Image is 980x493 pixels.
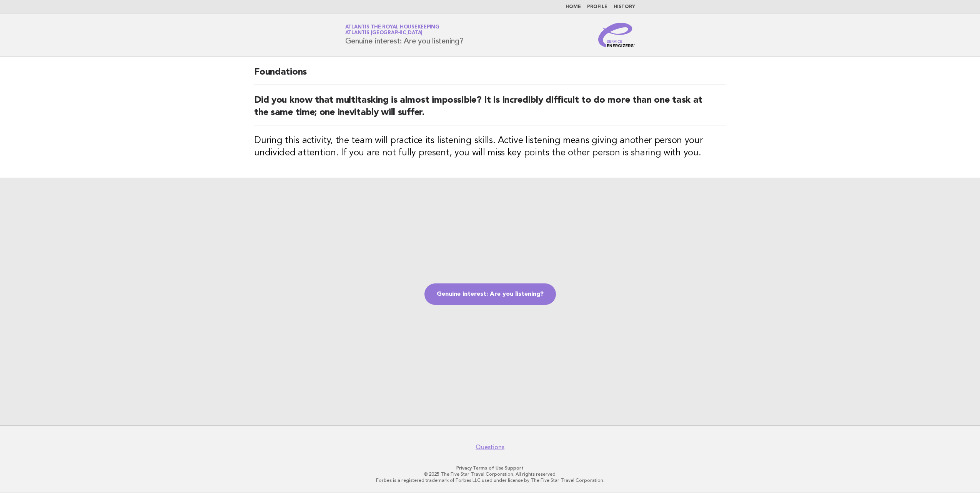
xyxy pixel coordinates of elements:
h1: Genuine interest: Are you listening? [345,25,464,45]
p: Forbes is a registered trademark of Forbes LLC used under license by The Five Star Travel Corpora... [255,477,725,483]
h3: During this activity, the team will practice its listening skills. Active listening means giving ... [254,135,726,159]
p: © 2025 The Five Star Travel Corporation. All rights reserved. [255,471,725,477]
a: Support [505,465,524,471]
img: Service Energizers [598,23,635,47]
h2: Foundations [254,66,726,85]
p: · · [255,465,725,471]
a: Profile [587,5,607,9]
h2: Did you know that multitasking is almost impossible? It is incredibly difficult to do more than o... [254,94,726,125]
a: Genuine interest: Are you listening? [424,283,556,305]
a: Home [566,5,581,9]
a: History [614,5,635,9]
a: Privacy [456,465,472,471]
span: Atlantis [GEOGRAPHIC_DATA] [345,31,423,36]
a: Terms of Use [473,465,504,471]
a: Questions [476,443,504,451]
a: Atlantis the Royal HousekeepingAtlantis [GEOGRAPHIC_DATA] [345,25,439,35]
